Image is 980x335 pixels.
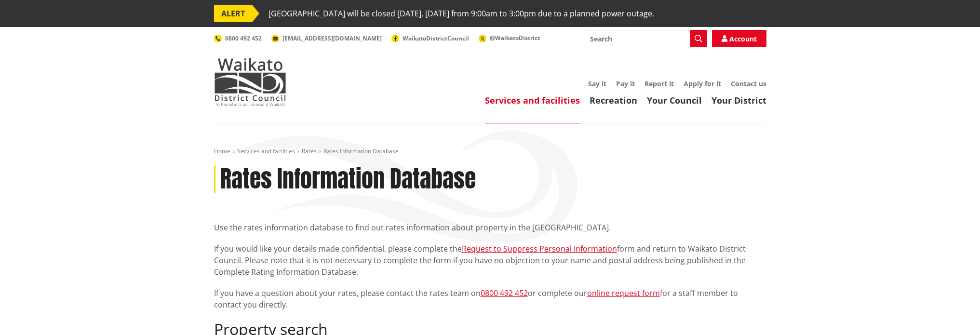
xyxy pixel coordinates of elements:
[214,34,262,42] a: 0800 492 452
[237,147,295,155] a: Services and facilities
[616,79,635,88] a: Pay it
[712,30,766,47] a: Account
[588,79,606,88] a: Say it
[225,34,262,42] span: 0800 492 452
[684,79,721,88] a: Apply for it
[584,30,707,47] input: Search input
[323,147,399,155] span: Rates Information Database
[214,147,230,155] a: Home
[302,147,317,155] a: Rates
[271,34,382,42] a: [EMAIL_ADDRESS][DOMAIN_NAME]
[214,287,766,310] p: If you have a question about your rates, please contact the rates team on or complete our for a s...
[220,165,476,193] h1: Rates Information Database
[282,34,382,42] span: [EMAIL_ADDRESS][DOMAIN_NAME]
[403,34,469,42] span: WaikatoDistrictCouncil
[479,34,540,42] a: @WaikatoDistrict
[481,288,528,298] a: 0800 492 452
[731,79,766,88] a: Contact us
[214,222,766,233] p: Use the rates information database to find out rates information about property in the [GEOGRAPHI...
[214,58,286,106] img: Waikato District Council - Te Kaunihera aa Takiwaa o Waikato
[462,243,617,254] a: Request to Suppress Personal Information
[214,243,766,278] p: If you would like your details made confidential, please complete the form and return to Waikato ...
[214,147,766,156] nav: breadcrumb
[485,94,580,106] a: Services and facilities
[268,5,654,22] span: [GEOGRAPHIC_DATA] will be closed [DATE], [DATE] from 9:00am to 3:00pm due to a planned power outage.
[391,34,469,42] a: WaikatoDistrictCouncil
[214,5,252,22] span: ALERT
[590,94,637,106] a: Recreation
[647,94,702,106] a: Your Council
[644,79,674,88] a: Report it
[587,288,660,298] a: online request form
[712,94,766,106] a: Your District
[490,34,540,42] span: @WaikatoDistrict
